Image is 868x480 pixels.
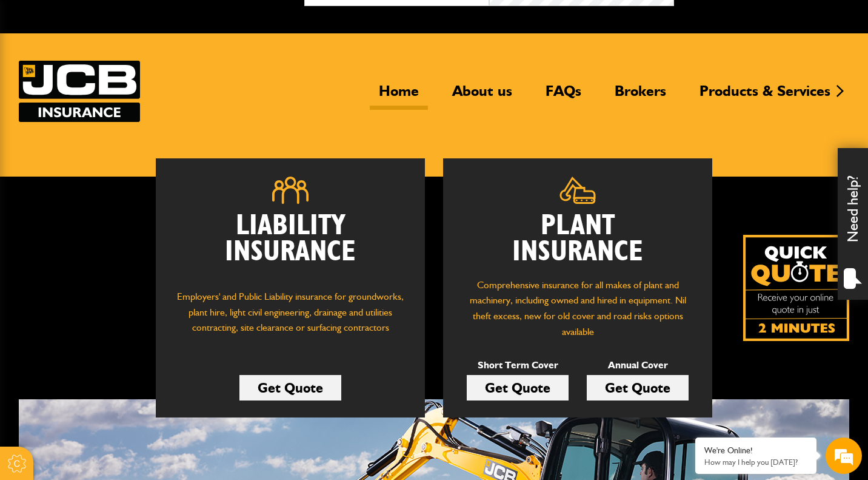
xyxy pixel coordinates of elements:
[536,82,590,110] a: FAQs
[239,375,341,401] a: Get Quote
[704,458,807,467] p: How may I help you today?
[704,445,807,456] div: We're Online!
[174,213,407,277] h2: Liability Insurance
[461,213,694,265] h2: Plant Insurance
[467,375,569,401] a: Get Quote
[690,82,840,110] a: Products & Services
[587,357,689,373] p: Annual Cover
[19,61,140,122] a: JCB Insurance Services
[461,277,694,339] p: Comprehensive insurance for all makes of plant and machinery, including owned and hired in equipm...
[587,375,689,401] a: Get Quote
[838,148,868,300] div: Need help?
[743,235,849,341] img: Quick Quote
[743,235,849,341] a: Get your insurance quote isn just 2-minutes
[174,289,407,347] p: Employers' and Public Liability insurance for groundworks, plant hire, light civil engineering, d...
[370,82,428,110] a: Home
[606,82,675,110] a: Brokers
[443,82,521,110] a: About us
[467,357,569,373] p: Short Term Cover
[19,61,140,122] img: JCB Insurance Services logo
